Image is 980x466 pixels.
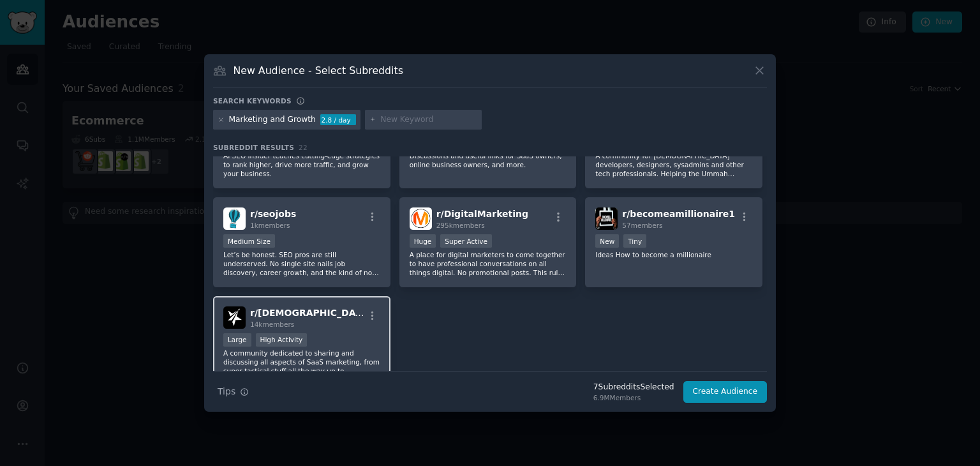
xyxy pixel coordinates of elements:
h3: New Audience - Select Subreddits [234,64,403,77]
div: 6.9M Members [593,393,674,402]
span: Subreddit Results [213,143,294,152]
span: r/ [DEMOGRAPHIC_DATA] [250,308,371,318]
div: Medium Size [223,234,275,248]
span: 22 [299,144,308,151]
p: A place for digital marketers to come together to have professional conversations on all things d... [410,250,567,277]
div: Marketing and Growth [229,114,316,126]
p: A community for [DEMOGRAPHIC_DATA] developers, designers, sysadmins and other tech professionals.... [595,151,752,178]
div: High Activity [256,333,308,347]
img: seojobs [223,207,246,230]
span: 57 members [622,222,662,229]
div: Super Active [440,234,492,248]
p: A community dedicated to sharing and discussing all aspects of SaaS marketing, from super tactica... [223,349,380,375]
span: r/ DigitalMarketing [436,209,528,219]
h3: Search keywords [213,96,292,105]
span: r/ becomeamillionaire1 [622,209,735,219]
div: Huge [410,234,436,248]
span: Tips [218,385,235,398]
img: SaaSMarketing [223,306,246,329]
p: Discussions and useful links for SaaS owners, online business owners, and more. [410,151,567,169]
span: 14k members [250,320,294,328]
img: DigitalMarketing [410,207,432,230]
img: becomeamillionaire1 [595,207,618,230]
span: r/ seojobs [250,209,296,219]
p: AI SEO Insider teaches cutting-edge strategies to rank higher, drive more traffic, and grow your ... [223,151,380,178]
p: Ideas How to become a millionaire [595,250,752,259]
input: New Keyword [380,114,477,126]
button: Tips [213,380,253,403]
div: Large [223,333,251,347]
div: Tiny [623,234,646,248]
div: 7 Subreddit s Selected [593,382,674,393]
div: 2.8 / day [320,114,356,126]
span: 295k members [436,222,485,229]
span: 1k members [250,222,290,229]
button: Create Audience [683,381,768,403]
div: New [595,234,619,248]
p: Let’s be honest. SEO pros are still underserved. No single site nails job discovery, career growt... [223,250,380,277]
